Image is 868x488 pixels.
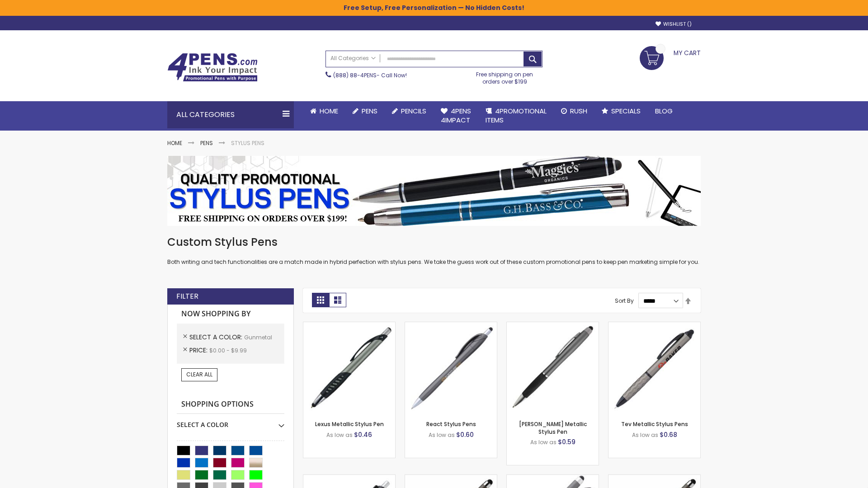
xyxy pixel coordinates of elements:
[326,51,380,66] a: All Categories
[660,430,677,439] span: $0.68
[554,101,594,121] a: Rush
[315,420,384,428] a: Lexus Metallic Stylus Pen
[200,139,213,147] a: Pens
[611,106,641,116] span: Specials
[312,293,329,307] strong: Grid
[594,101,648,121] a: Specials
[303,322,395,414] img: Lexus Metallic Stylus Pen-Gunmetal
[320,106,338,116] span: Home
[167,156,701,226] img: Stylus Pens
[177,414,284,429] div: Select A Color
[167,53,258,82] img: 4Pens Custom Pens and Promotional Products
[609,474,700,482] a: Islander Softy Metallic Gel Pen with Stylus - ColorJet Imprint-Gunmetal
[648,101,680,121] a: Blog
[558,437,576,446] span: $0.59
[345,101,385,121] a: Pens
[176,291,198,301] strong: Filter
[167,101,294,128] div: All Categories
[530,438,557,446] span: As low as
[303,101,345,121] a: Home
[354,430,372,439] span: $0.46
[244,333,272,341] span: Gunmetal
[507,322,599,329] a: Lory Metallic Stylus Pen-Gunmetal
[632,431,658,439] span: As low as
[405,322,497,414] img: React Stylus Pens-Gunmetal
[609,322,700,329] a: Tev Metallic Stylus Pens-Gunmetal
[167,235,701,266] div: Both writing and tech functionalities are a match made in hybrid perfection with stylus pens. We ...
[231,139,264,147] strong: Stylus Pens
[615,297,634,305] label: Sort By
[405,322,497,329] a: React Stylus Pens-Gunmetal
[609,322,700,414] img: Tev Metallic Stylus Pens-Gunmetal
[333,71,377,79] a: (888) 88-4PENS
[478,101,554,131] a: 4PROMOTIONALITEMS
[362,106,377,116] span: Pens
[519,420,587,435] a: [PERSON_NAME] Metallic Stylus Pen
[209,347,247,354] span: $0.00 - $9.99
[167,235,701,249] h1: Custom Stylus Pens
[486,106,547,125] span: 4PROMOTIONAL ITEMS
[429,431,455,439] span: As low as
[401,106,426,116] span: Pencils
[405,474,497,482] a: Islander Softy Metallic Gel Pen with Stylus-Gunmetal
[467,67,543,85] div: Free shipping on pen orders over $199
[456,430,474,439] span: $0.60
[330,55,376,62] span: All Categories
[177,395,284,414] strong: Shopping Options
[186,371,212,378] span: Clear All
[434,101,478,131] a: 4Pens4impact
[303,474,395,482] a: Souvenir® Anthem Stylus Pen-Gunmetal
[326,431,353,439] span: As low as
[189,333,244,342] span: Select A Color
[507,474,599,482] a: Cali Custom Stylus Gel pen-Gunmetal
[181,368,217,381] a: Clear All
[656,21,692,28] a: Wishlist
[621,420,688,428] a: Tev Metallic Stylus Pens
[441,106,471,125] span: 4Pens 4impact
[189,346,209,355] span: Price
[570,106,587,116] span: Rush
[333,71,407,79] span: - Call Now!
[167,139,182,147] a: Home
[655,106,673,116] span: Blog
[385,101,434,121] a: Pencils
[507,322,599,414] img: Lory Metallic Stylus Pen-Gunmetal
[303,322,395,329] a: Lexus Metallic Stylus Pen-Gunmetal
[426,420,476,428] a: React Stylus Pens
[177,305,284,324] strong: Now Shopping by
